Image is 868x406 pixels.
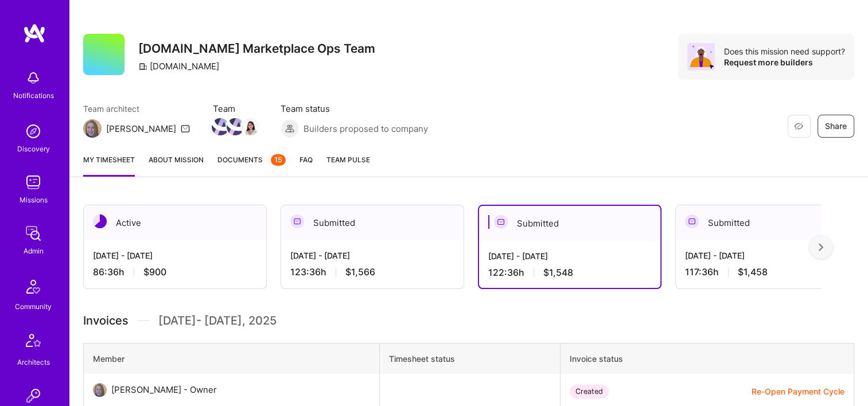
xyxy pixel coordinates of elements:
[83,154,135,177] a: My timesheet
[494,215,508,229] img: Submitted
[84,343,380,374] th: Member
[93,383,107,397] img: User Avatar
[738,266,768,278] span: $1,458
[93,249,257,261] div: [DATE] - [DATE]
[138,312,149,329] img: Divider
[303,123,428,135] span: Builders proposed to company
[290,266,454,278] div: 123:36 h
[15,300,52,313] div: Community
[20,194,48,206] div: Missions
[271,154,286,166] div: 15
[22,67,45,89] img: bell
[724,57,845,68] div: Request more builders
[228,117,243,136] a: Team Member Avatar
[685,266,849,278] div: 117:36 h
[685,249,849,261] div: [DATE] - [DATE]
[242,118,259,135] img: Team Member Avatar
[570,385,609,399] div: Created
[106,123,176,135] div: [PERSON_NAME]
[22,120,45,143] img: discovery
[20,329,47,356] img: Architects
[560,343,854,374] th: Invoice status
[22,171,45,194] img: teamwork
[281,119,299,138] img: Builders proposed to company
[488,250,651,262] div: [DATE] - [DATE]
[213,103,258,115] span: Team
[676,205,858,240] div: Submitted
[379,343,560,374] th: Timesheet status
[17,143,50,155] div: Discovery
[326,154,370,177] a: Team Pulse
[217,154,286,177] a: Documents15
[17,356,50,368] div: Architects
[794,122,803,131] i: icon EyeClosed
[290,214,304,228] img: Submitted
[83,103,190,115] span: Team architect
[93,266,257,278] div: 86:36 h
[488,267,651,279] div: 122:36 h
[138,62,147,71] i: icon CompanyGray
[24,245,44,257] div: Admin
[825,120,847,132] span: Share
[143,266,166,278] span: $900
[724,46,845,57] div: Does this mission need support?
[752,385,844,397] button: Re-Open Payment Cycle
[290,249,454,261] div: [DATE] - [DATE]
[685,214,699,228] img: Submitted
[819,243,823,251] img: right
[149,154,204,177] a: About Mission
[212,118,229,135] img: Team Member Avatar
[326,155,370,164] span: Team Pulse
[138,41,375,56] h3: [DOMAIN_NAME] Marketplace Ops Team
[243,117,258,136] a: Team Member Avatar
[93,214,107,228] img: Active
[479,206,660,241] div: Submitted
[138,60,219,72] div: [DOMAIN_NAME]
[281,205,464,240] div: Submitted
[84,205,266,240] div: Active
[818,115,854,138] button: Share
[299,154,313,177] a: FAQ
[227,118,244,135] img: Team Member Avatar
[213,117,228,136] a: Team Member Avatar
[83,312,129,329] span: Invoices
[543,267,573,279] span: $1,548
[217,154,286,166] span: Documents
[13,89,54,101] div: Notifications
[181,124,190,133] i: icon Mail
[22,222,45,245] img: admin teamwork
[20,273,47,300] img: Community
[23,23,46,44] img: logo
[687,43,715,71] img: Avatar
[83,119,102,138] img: Team Architect
[281,103,428,115] span: Team status
[345,266,375,278] span: $1,566
[111,383,217,397] div: [PERSON_NAME] - Owner
[158,312,277,329] span: [DATE] - [DATE] , 2025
